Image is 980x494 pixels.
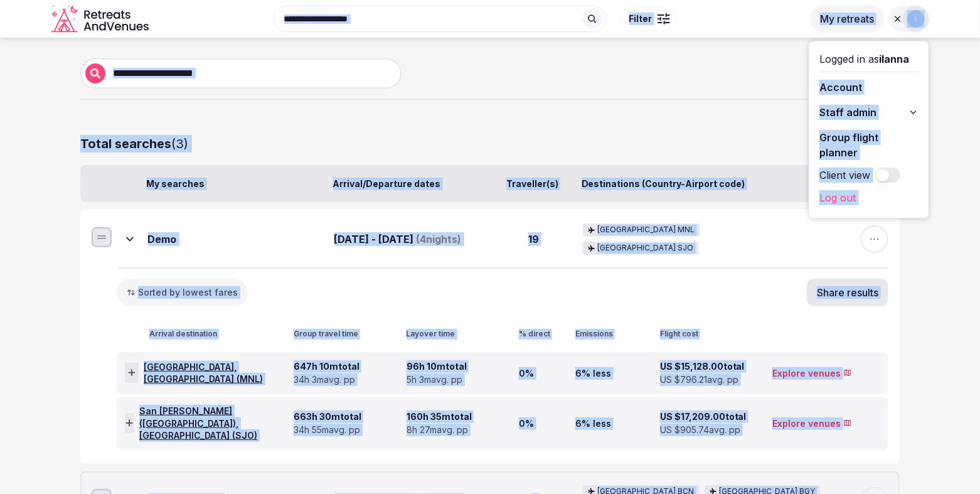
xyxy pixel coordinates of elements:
[598,225,695,235] span: [GEOGRAPHIC_DATA] MNL
[519,397,570,449] div: 0%
[80,136,171,151] strong: Total searches
[407,329,514,340] div: Layover time
[147,178,328,190] div: My searches
[807,279,888,306] button: Share results
[407,360,467,373] span: 96h 10m total
[294,411,361,423] span: 663h 30m total
[819,168,870,183] label: Client view
[519,329,570,340] div: % direct
[772,417,852,430] a: Explore venues
[139,405,289,442] span: San [PERSON_NAME] ([GEOGRAPHIC_DATA]), [GEOGRAPHIC_DATA] ( SJO )
[629,13,652,25] span: Filter
[660,329,768,340] div: Flight cost
[819,105,876,120] span: Staff admin
[407,424,468,436] span: 8h 27m avg. pp
[810,5,884,33] button: My retreats
[660,360,745,373] span: US $15,128.00 total
[575,329,655,340] div: Emissions
[294,424,360,436] span: 34h 55m avg. pp
[407,411,472,423] span: 160h 35m total
[819,127,919,163] a: Group flight planner
[333,178,484,190] div: Arrival/Departure dates
[598,243,694,254] span: [GEOGRAPHIC_DATA] SJO
[294,329,402,340] div: Group travel time
[621,7,678,31] button: Filter
[124,329,289,340] div: Arrival destination
[575,353,655,394] div: 6% less
[148,223,329,255] div: Demo
[51,5,151,33] svg: Retreats and Venues company logo
[772,367,852,380] a: Explore venues
[660,411,747,423] span: US $17,209.00 total
[51,5,151,33] a: Visit the homepage
[660,424,740,436] span: US $905.74 avg. pp
[489,223,578,255] div: 19
[660,373,738,386] span: US $796.21 avg. pp
[575,397,655,449] div: 6% less
[334,223,485,255] div: [DATE] - [DATE]
[819,188,919,208] a: Log out
[407,373,462,386] span: 5h 3m avg. pp
[819,77,919,97] a: Account
[144,361,289,385] span: [GEOGRAPHIC_DATA], [GEOGRAPHIC_DATA] ( MNL )
[117,279,248,306] button: Sorted by lowest fares
[294,360,360,373] span: 647h 10m total
[907,10,925,28] img: ilanna
[879,53,909,65] span: ilanna
[488,178,577,190] div: Traveller(s)
[80,135,188,153] p: ( 3 )
[819,102,919,122] button: Staff admin
[417,232,462,246] span: ( 4 nights)
[294,373,355,386] span: 34h 3m avg. pp
[819,51,919,67] div: Logged in as
[519,353,570,394] div: 0%
[582,178,856,190] div: Destinations (Country-Airport code)
[810,13,884,25] a: My retreats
